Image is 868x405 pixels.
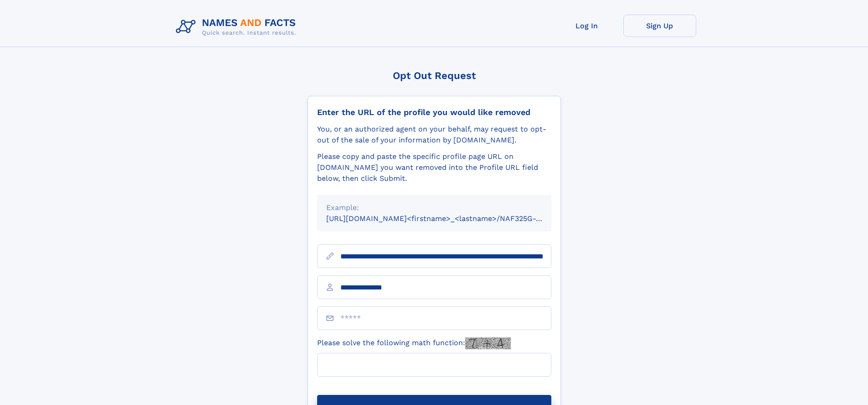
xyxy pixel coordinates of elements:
a: Sign Up [623,15,696,37]
div: Opt Out Request [308,70,561,81]
div: Example: [326,202,542,213]
label: Please solve the following math function: [317,337,511,349]
div: You, or an authorized agent on your behalf, may request to opt-out of the sale of your informatio... [317,124,551,146]
a: Log In [550,15,623,37]
div: Enter the URL of the profile you would like removed [317,107,551,117]
img: Logo Names and Facts [172,15,303,39]
div: Please copy and paste the specific profile page URL on [DOMAIN_NAME] you want removed into the Pr... [317,151,551,184]
small: [URL][DOMAIN_NAME]<firstname>_<lastname>/NAF325G-xxxxxxxx [326,214,569,223]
